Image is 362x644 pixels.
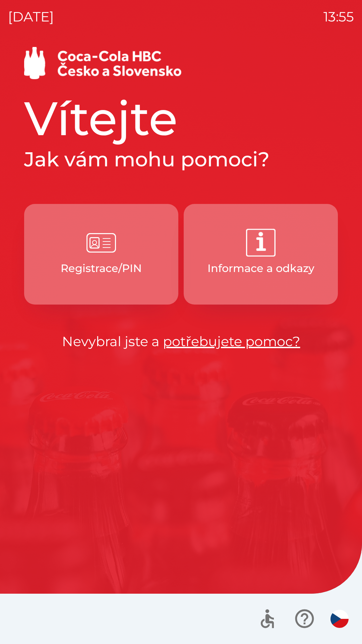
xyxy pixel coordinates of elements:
button: Informace a odkazy [184,204,338,305]
p: Nevybral jste a [24,331,338,352]
button: Registrace/PIN [24,204,178,305]
h1: Vítejte [24,90,338,147]
p: [DATE] [8,7,54,27]
a: potřebujete pomoc? [163,333,300,350]
img: 2da3ce84-b443-4ada-b987-6433ed45e4b0.png [246,228,276,258]
img: cs flag [330,610,349,628]
p: 13:55 [323,7,354,27]
img: e6b0946f-9245-445c-9933-d8d2cebc90cb.png [86,228,116,258]
p: Informace a odkazy [207,260,314,276]
img: Logo [24,47,338,79]
h2: Jak vám mohu pomoci? [24,147,338,172]
p: Registrace/PIN [61,260,142,276]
